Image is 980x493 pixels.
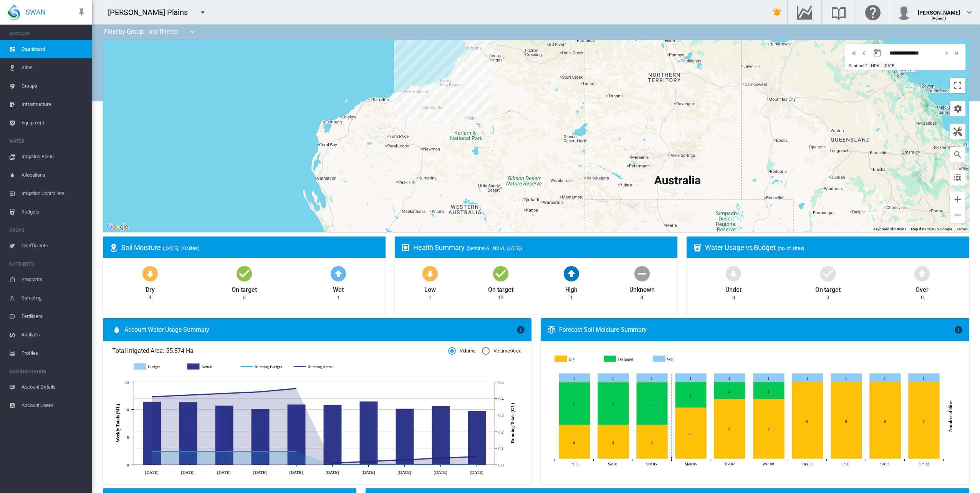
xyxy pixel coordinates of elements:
tspan: [DATE] [217,470,231,474]
div: 1 [337,294,340,301]
tspan: Running Totals (GL) [510,403,515,443]
g: Dry Oct 10, 2025 9 [831,382,862,459]
g: Wet Oct 05, 2025 1 [637,374,668,382]
md-icon: icon-heart-box-outline [401,243,410,252]
button: icon-cog [950,101,965,116]
div: On target [488,283,513,294]
tspan: [DATE] [253,470,267,474]
circle: Running Actual 10 Aug 0.42 [186,394,189,397]
tspan: Fri 03 [569,462,579,466]
g: On target Oct 08, 2025 2 [753,382,785,399]
div: High [565,283,578,294]
md-icon: icon-thermometer-lines [547,325,556,334]
tspan: 5 [127,435,129,440]
button: md-calendar [869,45,885,61]
span: Programs [22,270,86,289]
tspan: 15 [125,380,129,384]
span: (no. of sites) [778,245,805,251]
g: Wet Oct 11, 2025 1 [870,374,901,382]
div: [PERSON_NAME] [918,6,960,13]
tspan: 0.2 [498,430,503,434]
g: Actual 28 Sept 10.65 [432,406,450,465]
circle: Running Budget 17 Aug 0.08 [222,450,225,453]
g: Dry Oct 04, 2025 4 [598,425,629,459]
tspan: Number of Sites [948,400,953,432]
g: Dry Oct 07, 2025 7 [714,399,745,459]
g: On target Oct 05, 2025 5 [637,382,668,425]
tspan: Sun 05 [646,462,657,466]
md-icon: icon-arrow-up-bold-circle [562,264,581,283]
span: ([DATE], 10 Sites) [163,245,200,251]
div: On target [815,283,841,294]
span: ACCOUNT [9,28,86,40]
button: icon-chevron-left [859,48,869,58]
span: Groups [22,77,86,95]
g: On target Oct 04, 2025 5 [598,382,629,425]
md-radio-button: Volume/Area [482,347,521,355]
g: Wet Oct 03, 2025 1 [559,374,590,382]
div: Wet [333,283,344,294]
tspan: Weekly Totals (ML) [115,404,121,442]
circle: Running Budget 10 Aug 0.08 [186,450,189,453]
tspan: 10 [125,407,129,412]
md-icon: icon-map-marker-radius [109,243,118,252]
button: icon-menu-down [195,5,210,20]
circle: Running Actual 31 Aug 0.46 [295,387,298,390]
tspan: [DATE] [326,470,339,474]
div: 12 [498,294,503,301]
g: Dry [555,356,599,362]
div: [PERSON_NAME] Plains [108,7,195,18]
g: Wet [654,356,698,362]
tspan: 0.4 [498,396,504,401]
div: 0 [921,294,924,301]
img: profile.jpg [896,5,912,20]
md-icon: icon-arrow-down-bold-circle [724,264,743,283]
g: Wet Oct 06, 2025 1 [675,374,707,382]
tspan: 0 [127,463,129,467]
md-icon: icon-arrow-up-bold-circle [913,264,931,283]
div: 5 [243,294,245,301]
span: Total Irrigated Area: 55.874 Ha [112,347,448,355]
g: Wet Oct 04, 2025 1 [598,374,629,382]
circle: Running Budget 5 Oct 0 [475,463,478,466]
g: Dry Oct 08, 2025 7 [753,399,785,459]
span: | [DATE] [881,63,895,68]
div: On target [232,283,257,294]
g: Actual 14 Sept 11.43 [360,401,378,465]
button: icon-menu-down [185,25,200,40]
md-icon: icon-chevron-double-left [850,48,858,58]
span: Budgets [22,203,86,221]
g: Dry Oct 05, 2025 4 [637,425,668,459]
div: 1 [570,294,573,301]
tspan: Sat 04 [608,462,618,466]
button: icon-chevron-right [942,48,952,58]
g: Actual 7 Sept 10.8 [324,405,342,465]
g: Wet Oct 10, 2025 1 [831,374,862,382]
tspan: 0.3 [498,413,504,417]
g: Actual 3 Aug 11.42 [143,402,161,465]
md-icon: icon-information [954,325,963,334]
md-icon: icon-minus-circle [633,264,651,283]
tspan: 0.0 [498,463,504,467]
g: On target Oct 07, 2025 2 [714,382,745,399]
md-icon: icon-bell-ring [773,8,782,17]
button: icon-magnify [950,147,965,162]
img: SWAN-Landscape-Logo-Colour-drop.png [8,4,20,20]
span: (Sentinel-2 | NDVI, [DATE]) [467,245,522,251]
circle: Running Actual 21 Sept 0.03 [403,458,406,461]
circle: Running Budget 31 Aug 0.08 [295,450,298,453]
g: Wet Oct 08, 2025 1 [753,374,785,382]
span: Infrastructure [22,95,86,114]
span: Irrigation Plans [22,147,86,166]
g: On target Oct 03, 2025 5 [559,382,590,425]
span: Coefficients [22,237,86,255]
span: Sampling [22,289,86,307]
md-icon: icon-arrow-down-bold-circle [421,264,439,283]
span: ADMINISTRATION [9,366,86,378]
span: Dashboard [22,40,86,58]
span: Sites [22,58,86,77]
div: 0 [826,294,829,301]
md-icon: icon-arrow-down-bold-circle [141,264,159,283]
g: On target Oct 06, 2025 3 [675,382,707,408]
g: Dry Oct 06, 2025 6 [675,408,707,459]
